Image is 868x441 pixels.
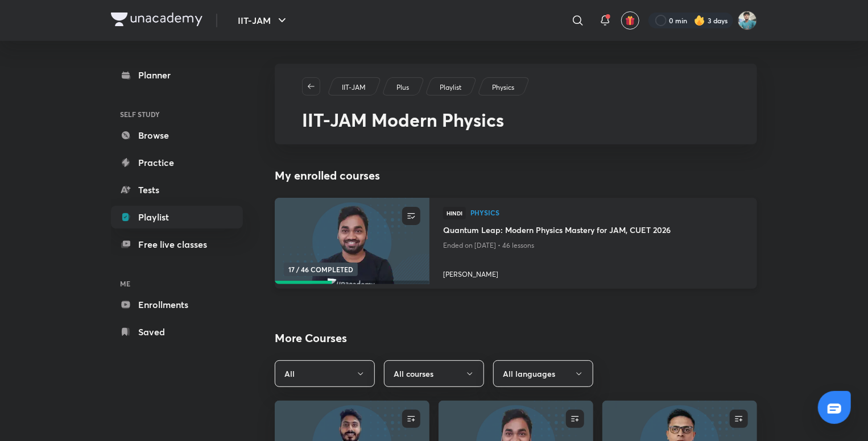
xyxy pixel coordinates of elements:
p: IIT-JAM [342,82,366,93]
a: new-thumbnail17 / 46 COMPLETED [275,198,429,289]
span: 17 / 46 COMPLETED [284,263,358,276]
a: Enrollments [111,293,243,316]
p: Plus [396,82,409,93]
img: new-thumbnail [273,197,431,285]
p: Playlist [440,82,461,93]
a: Browse [111,124,243,147]
button: avatar [621,11,639,30]
img: ARINDAM MONDAL [738,11,757,30]
a: Company Logo [111,13,202,29]
a: Saved [111,321,243,343]
img: Company Logo [111,13,202,26]
a: Free live classes [111,233,243,256]
h4: My enrolled courses [275,167,757,184]
p: Ended on [DATE] • 46 lessons [443,238,743,253]
button: All courses [384,360,484,387]
a: Plus [395,82,411,93]
button: All [275,360,375,387]
a: Planner [111,64,243,86]
img: streak [694,15,705,26]
p: Physics [492,82,514,93]
span: Physics [470,209,743,216]
button: IIT-JAM [231,9,296,32]
a: [PERSON_NAME] [443,265,743,280]
a: Tests [111,178,243,201]
h6: SELF STUDY [111,105,243,124]
a: IIT-JAM [340,82,368,93]
a: Quantum Leap: Modern Physics Mastery for JAM, CUET 2026 [443,224,743,238]
img: avatar [625,15,635,26]
span: Hindi [443,207,466,219]
h6: ME [111,274,243,293]
button: All languages [493,360,593,387]
h2: More Courses [275,330,757,347]
a: Playlist [438,82,464,93]
a: Physics [490,82,516,93]
a: Physics [470,209,743,217]
span: IIT-JAM Modern Physics [302,107,504,132]
a: Playlist [111,206,243,228]
a: Practice [111,151,243,174]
